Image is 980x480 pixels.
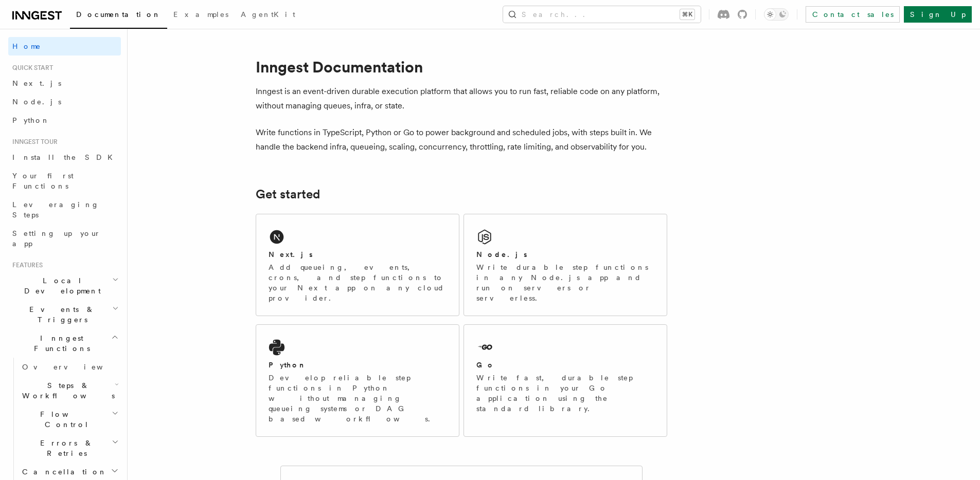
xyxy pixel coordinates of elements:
[18,434,121,463] button: Errors & Retries
[8,224,121,253] a: Setting up your app
[8,37,121,56] a: Home
[8,329,121,358] button: Inngest Functions
[269,373,447,424] p: Develop reliable step functions in Python without managing queueing systems or DAG based workflows.
[12,41,41,51] span: Home
[12,153,119,161] span: Install the SDK
[8,271,121,300] button: Local Development
[269,249,313,260] h2: Next.js
[256,324,459,437] a: PythonDevelop reliable step functions in Python without managing queueing systems or DAG based wo...
[680,9,694,20] kbd: ⌘K
[70,3,167,29] a: Documentation
[269,360,307,370] h2: Python
[12,200,99,219] span: Leveraging Steps
[12,229,101,248] span: Setting up your app
[18,405,121,434] button: Flow Control
[8,64,53,72] span: Quick start
[173,10,228,19] span: Examples
[8,195,121,224] a: Leveraging Steps
[256,214,459,316] a: Next.jsAdd queueing, events, crons, and step functions to your Next app on any cloud provider.
[269,262,447,303] p: Add queueing, events, crons, and step functions to your Next app on any cloud provider.
[12,116,50,124] span: Python
[764,8,789,21] button: Toggle dark mode
[8,300,121,329] button: Events & Triggers
[18,409,112,430] span: Flow Control
[256,187,320,201] a: Get started
[18,380,115,401] span: Steps & Workflows
[256,125,667,154] p: Write functions in TypeScript, Python or Go to power background and scheduled jobs, with steps bu...
[8,74,121,93] a: Next.js
[476,373,654,414] p: Write fast, durable step functions in your Go application using the standard library.
[8,138,58,146] span: Inngest tour
[8,275,112,296] span: Local Development
[167,3,235,28] a: Examples
[476,249,527,260] h2: Node.js
[464,214,667,316] a: Node.jsWrite durable step functions in any Node.js app and run on servers or serverless.
[256,58,667,76] h1: Inngest Documentation
[464,324,667,437] a: GoWrite fast, durable step functions in your Go application using the standard library.
[8,261,43,269] span: Features
[256,84,667,113] p: Inngest is an event-driven durable execution platform that allows you to run fast, reliable code ...
[12,79,61,87] span: Next.js
[241,10,295,19] span: AgentKit
[76,10,161,19] span: Documentation
[904,6,972,23] a: Sign Up
[8,93,121,111] a: Node.js
[8,304,112,325] span: Events & Triggers
[8,333,111,354] span: Inngest Functions
[476,262,654,303] p: Write durable step functions in any Node.js app and run on servers or serverless.
[18,467,107,477] span: Cancellation
[476,360,495,370] h2: Go
[12,98,61,106] span: Node.js
[8,148,121,167] a: Install the SDK
[8,111,121,130] a: Python
[18,438,112,458] span: Errors & Retries
[12,172,74,190] span: Your first Functions
[22,363,128,371] span: Overview
[503,6,701,23] button: Search...⌘K
[806,6,900,23] a: Contact sales
[18,376,121,405] button: Steps & Workflows
[8,167,121,195] a: Your first Functions
[18,358,121,376] a: Overview
[235,3,301,28] a: AgentKit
